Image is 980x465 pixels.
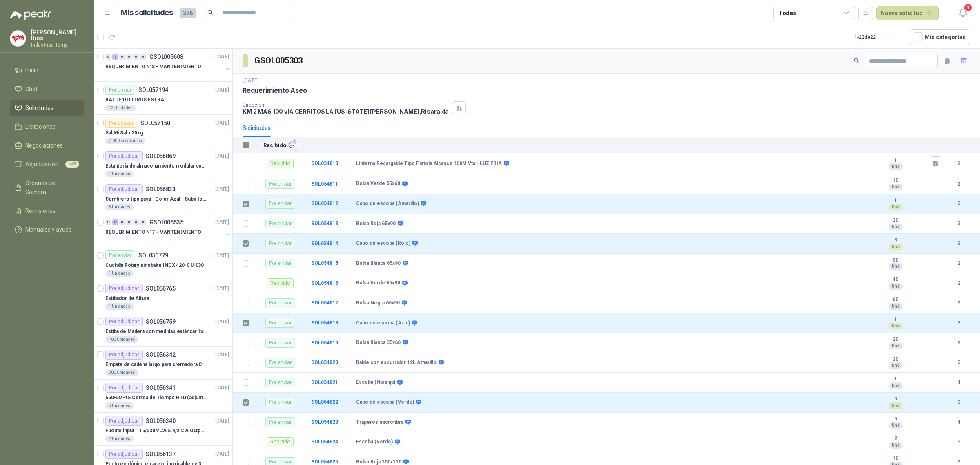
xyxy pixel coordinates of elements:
[265,378,295,387] div: Por enviar
[947,438,970,446] b: 3
[265,318,295,328] div: Por enviar
[889,204,903,210] div: Und
[243,123,271,132] div: Solicitudes
[356,201,419,207] b: Cabo de escoba (Amarillo)
[25,179,76,197] span: Órdenes de Compra
[876,6,939,20] button: Nueva solicitud
[25,122,56,131] span: Licitaciones
[356,320,410,326] b: Cabo de escoba (Azul)
[311,280,338,286] b: SOL054816
[146,352,176,358] p: SOL056342
[867,396,924,402] b: 5
[947,299,970,307] b: 3
[867,356,924,363] b: 20
[105,369,138,376] div: 200 Unidades
[105,228,201,236] p: REQUERIMIENTO N°7 - MANTENIMIENTO
[867,297,924,303] b: 60
[207,10,213,16] span: search
[105,52,231,78] a: 0 2 0 0 0 0 GSOL005608[DATE] REQUERIMIENTO N°8 - MANTENIMIENTO
[105,336,138,343] div: 400 Unidades
[105,105,136,111] div: 12 Unidades
[105,350,143,360] div: Por adjudicar
[867,376,924,382] b: 1
[947,240,970,248] b: 3
[311,201,338,206] a: SOL054812
[356,280,400,286] b: Bolsa Verde 65x90
[149,54,183,60] p: GSOL005608
[138,87,168,93] p: SOL057194
[94,347,232,380] a: Por adjudicarSOL056342[DATE] Empate de cadena largo para cremadora C200 Unidades
[105,129,143,137] p: Sal Mi Sal x 25kg
[947,398,970,406] b: 3
[215,417,229,425] p: [DATE]
[867,177,924,184] b: 10
[146,153,176,159] p: SOL056869
[10,138,84,153] a: Negociaciones
[10,119,84,134] a: Licitaciones
[146,186,176,192] p: SOL056833
[356,340,401,346] b: Bolsa Blanca 55x60
[215,152,229,160] p: [DATE]
[105,204,134,210] div: 3 Unidades
[215,53,229,61] p: [DATE]
[867,456,924,462] b: 10
[311,241,338,246] a: SOL054814
[105,96,164,104] p: BALDE 10 LITROS ESTRA
[10,81,84,97] a: Chat
[267,437,294,447] div: Recibido
[105,284,143,293] div: Por adjudicar
[10,31,26,46] img: Company Logo
[265,358,295,368] div: Por enviar
[261,139,297,151] button: Recibido4
[311,300,338,306] b: SOL054817
[356,221,396,227] b: Bolsa Roja 65x90
[105,427,207,435] p: Fuente input :115/230 VCA 5.4/2.2 A Output: 24 VDC 10 A 47-63 Hz
[105,295,149,302] p: Estibador de Altura
[889,263,903,270] div: Und
[311,380,338,385] b: SOL054821
[105,317,143,326] div: Por adjudicar
[94,247,232,280] a: Por enviarSOL056779[DATE] Cuchilla Rotary sinobake INOX 420-CU-0301 Unidades
[311,161,338,166] a: SOL054810
[126,54,132,60] div: 0
[267,159,294,168] div: Recibido
[105,303,134,310] div: 1 Unidades
[10,10,51,20] img: Logo peakr
[254,54,304,67] h3: GSOL005303
[311,340,338,346] b: SOL054819
[311,260,338,266] a: SOL054815
[105,217,231,244] a: 0 15 0 0 0 0 GSOL005535[DATE] REQUERIMIENTO N°7 - MANTENIMIENTO
[94,82,232,115] a: Por enviarSOL057194[DATE] BALDE 10 LITROS ESTRA12 Unidades
[215,86,229,94] p: [DATE]
[867,277,924,283] b: 40
[947,418,970,426] b: 4
[265,259,295,268] div: Por enviar
[265,398,295,407] div: Por enviar
[133,219,139,225] div: 0
[265,219,295,228] div: Por enviar
[105,138,145,144] div: 7.000 Kilogramos
[867,257,924,264] b: 50
[94,115,232,148] a: Por cotizarSOL057150[DATE] Sal Mi Sal x 25kg7.000 Kilogramos
[105,270,134,277] div: 1 Unidades
[889,283,903,290] div: Und
[94,313,232,347] a: Por adjudicarSOL056759[DATE] Estiba de Madera con medidas estándar 1x120x15 de alto400 Unidades
[243,77,259,85] p: [DATE]
[356,379,395,386] b: Escoba (Naranja)
[947,180,970,188] b: 2
[311,399,338,405] a: SOL054822
[964,4,973,11] span: 1
[311,320,338,326] b: SOL054818
[105,63,201,71] p: REQUERIMIENTO N°8 - MANTENIMIENTO
[133,54,139,60] div: 0
[311,419,338,425] a: SOL054823
[119,54,125,60] div: 0
[855,31,902,44] div: 1 - 22 de 22
[10,63,84,78] a: Inicio
[10,175,84,200] a: Órdenes de Compra
[215,219,229,226] p: [DATE]
[779,9,796,18] div: Todas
